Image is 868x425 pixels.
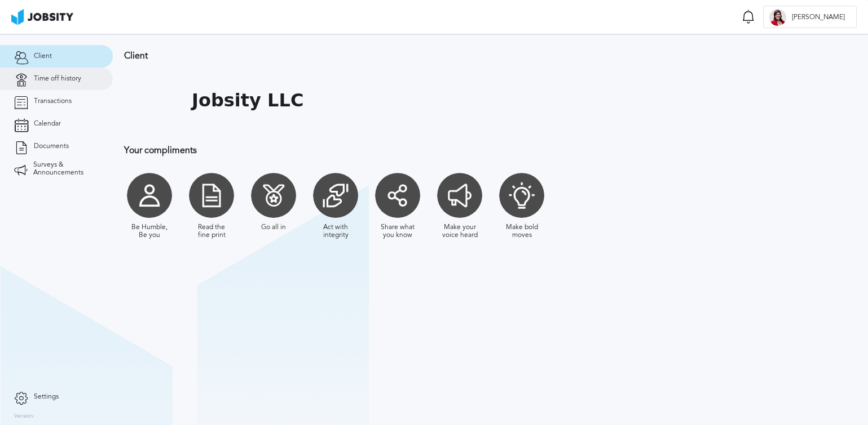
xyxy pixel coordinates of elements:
[261,223,286,231] div: Go all in
[763,6,857,28] button: P[PERSON_NAME]
[33,161,99,177] span: Surveys & Announcements
[34,120,61,128] span: Calendar
[769,9,786,26] div: P
[440,223,479,239] div: Make your voice heard
[124,51,736,61] h3: Client
[192,223,231,239] div: Read the fine print
[192,90,303,111] h1: Jobsity LLC
[130,223,169,239] div: Be Humble, Be you
[34,75,81,83] span: Time off history
[786,14,851,21] span: [PERSON_NAME]
[34,142,69,150] span: Documents
[14,413,35,420] label: Version:
[34,97,72,105] span: Transactions
[34,52,52,60] span: Client
[378,223,417,239] div: Share what you know
[502,223,541,239] div: Make bold moves
[34,393,59,401] span: Settings
[316,223,355,239] div: Act with integrity
[124,145,736,155] h3: Your compliments
[11,9,73,25] img: ab4bad089aa723f57921c736e9817d99.png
